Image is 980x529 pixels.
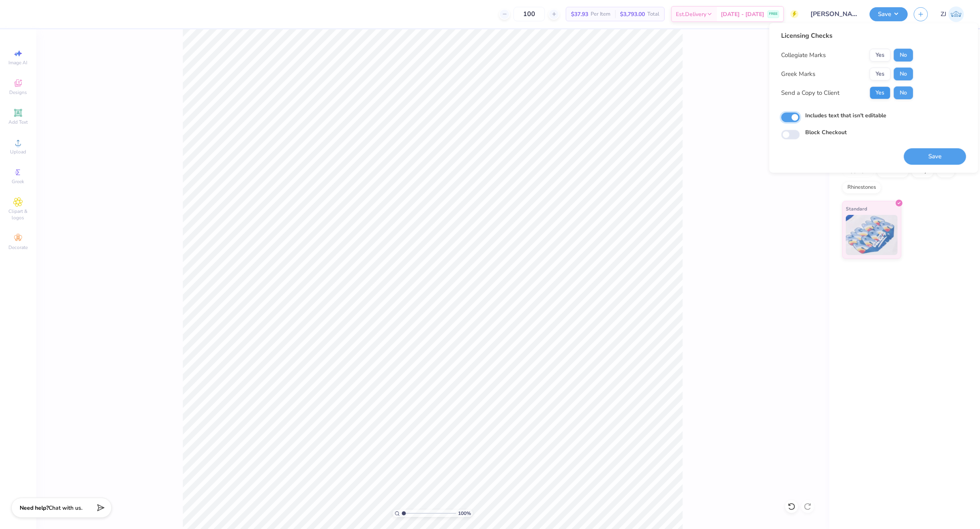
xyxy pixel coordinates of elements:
input: – – [514,7,545,21]
span: Decorate [8,244,28,251]
span: $3,793.00 [620,10,645,18]
button: Save [904,148,966,165]
button: No [894,86,913,99]
img: Zhor Junavee Antocan [948,6,964,22]
img: Standard [846,215,898,255]
span: $37.93 [571,10,588,18]
button: Yes [870,86,890,99]
a: ZJ [941,6,964,22]
strong: Need help? [20,504,49,512]
button: No [894,67,913,80]
span: 100 % [458,510,471,517]
button: No [894,49,913,61]
span: Greek [12,178,25,185]
div: Licensing Checks [781,31,913,41]
span: FREE [769,11,777,17]
button: Yes [870,67,890,80]
button: Save [870,7,908,21]
span: Chat with us. [49,504,82,512]
div: Collegiate Marks [781,51,826,60]
div: Rhinestones [842,182,881,194]
span: [DATE] - [DATE] [721,10,764,18]
span: Standard [846,204,867,213]
button: Yes [870,49,890,61]
span: Upload [10,149,26,155]
span: Per Item [591,10,610,18]
span: Designs [9,89,27,96]
span: Image AI [9,59,28,66]
input: Untitled Design [804,6,863,22]
span: Add Text [8,119,28,125]
div: Greek Marks [781,69,815,79]
div: Send a Copy to Client [781,88,839,98]
label: Block Checkout [805,128,847,137]
span: Est. Delivery [676,10,706,18]
label: Includes text that isn't editable [805,111,886,120]
span: Clipart & logos [4,208,32,221]
span: Total [647,10,659,18]
span: ZJ [941,10,946,19]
